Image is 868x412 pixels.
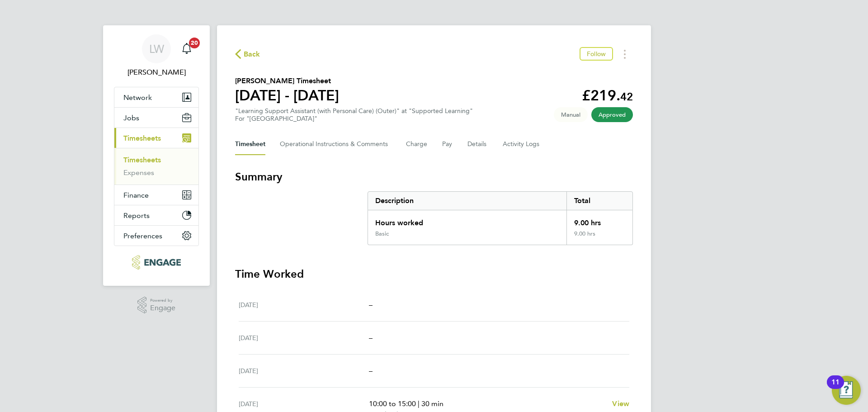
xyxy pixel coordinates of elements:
span: Jobs [123,114,139,122]
div: [DATE] [239,332,369,343]
span: Follow [587,50,606,58]
span: This timesheet has been approved. [591,107,633,122]
button: Network [114,87,198,107]
span: Back [244,49,260,60]
div: 9.00 hrs [566,230,632,245]
span: Reports [123,211,150,220]
a: Powered byEngage [137,297,176,314]
span: Finance [123,191,149,199]
h1: [DATE] - [DATE] [235,86,339,104]
a: Timesheets [123,156,161,164]
div: Hours worked [368,210,566,230]
div: [DATE] [239,299,369,310]
div: Summary [368,191,633,245]
button: Pay [442,133,453,155]
nav: Main navigation [103,25,210,286]
div: Timesheets [114,148,198,185]
span: Network [123,93,152,102]
div: 11 [831,382,840,394]
button: Charge [406,133,428,155]
span: – [369,366,373,375]
span: – [369,333,373,342]
div: Total [566,192,632,210]
span: Powered by [150,297,175,304]
div: For "[GEOGRAPHIC_DATA]" [235,115,473,123]
button: Details [467,133,488,155]
span: 10:00 to 15:00 [369,399,416,408]
span: Lana Williams [114,67,199,78]
div: Description [368,192,566,210]
div: "Learning Support Assistant (with Personal Care) (Outer)" at "Supported Learning" [235,107,473,123]
a: LW[PERSON_NAME] [114,34,199,78]
button: Timesheets Menu [617,47,633,61]
button: Back [235,48,260,60]
span: 20 [189,38,200,48]
button: Open Resource Center, 11 new notifications [832,376,861,405]
button: Operational Instructions & Comments [280,133,392,155]
button: Preferences [114,226,198,246]
span: – [369,300,373,309]
div: [DATE] [239,365,369,376]
a: 20 [178,34,196,63]
span: View [612,399,629,408]
div: 9.00 hrs [566,210,632,230]
span: 42 [620,90,633,103]
button: Timesheet [235,133,265,155]
span: 30 min [421,399,443,408]
img: xede-logo-retina.png [132,255,180,270]
span: Timesheets [123,134,161,142]
button: Activity Logs [503,133,541,155]
span: This timesheet was manually created. [554,107,588,122]
button: Timesheets [114,128,198,148]
button: Follow [580,47,613,61]
div: Basic [375,230,389,237]
span: LW [149,43,164,55]
a: Expenses [123,168,154,177]
span: Engage [150,304,175,312]
button: Reports [114,205,198,225]
h2: [PERSON_NAME] Timesheet [235,76,339,86]
button: Jobs [114,108,198,128]
app-decimal: £219. [582,87,633,104]
span: Preferences [123,232,162,240]
a: Go to home page [114,255,199,270]
span: | [418,399,420,408]
h3: Time Worked [235,267,633,281]
button: Finance [114,185,198,205]
h3: Summary [235,170,633,184]
a: View [612,398,629,409]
